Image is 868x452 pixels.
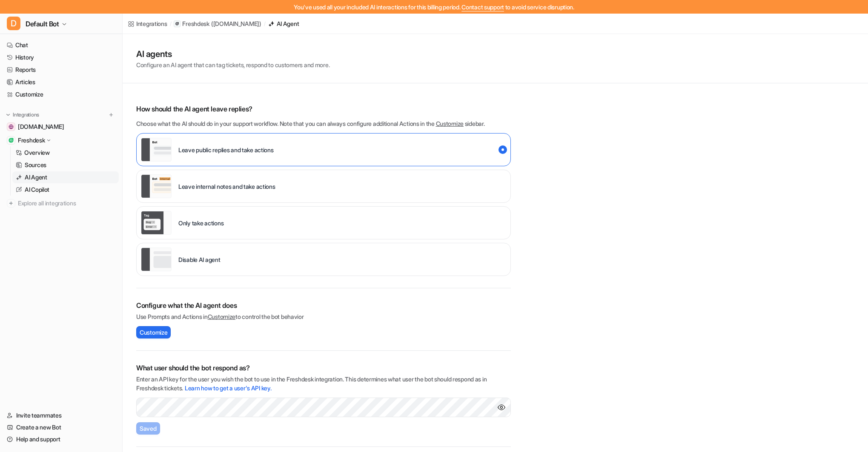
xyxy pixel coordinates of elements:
p: Enter an API key for the user you wish the bot to use in the Freshdesk integration. This determin... [136,375,511,392]
p: Overview [24,148,50,157]
span: / [170,20,172,28]
a: Customize [3,88,119,100]
a: History [3,51,119,63]
p: Use Prompts and Actions in to control the bot behavior [136,312,511,321]
span: Customize [140,328,167,337]
a: Create a new Bot [3,421,119,433]
div: AI Agent [277,19,299,28]
p: Leave internal notes and take actions [178,182,275,191]
div: live::disabled [136,206,511,239]
p: Choose what the AI should do in your support workflow. Note that you can always configure additio... [136,119,511,128]
p: Disable AI agent [178,255,221,264]
a: drivingtests.co.uk[DOMAIN_NAME] [3,121,119,133]
a: Learn how to get a user's API key. [185,384,271,392]
img: menu_add.svg [108,112,114,118]
span: Saved [140,424,157,433]
a: Invite teammates [3,409,119,421]
h2: What user should the bot respond as? [136,363,511,373]
a: Customize [436,120,464,127]
button: Integrations [3,111,42,119]
p: Freshdesk [182,20,209,28]
span: Contact support [461,3,504,11]
div: live::external_reply [136,133,511,166]
span: D [7,17,20,30]
h1: AI agents [136,48,329,60]
button: Customize [136,326,171,338]
span: / [264,20,266,28]
p: How should the AI agent leave replies? [136,104,511,114]
p: ( [DOMAIN_NAME] ) [211,20,261,28]
a: AI Copilot [12,184,119,196]
p: Freshdesk [18,136,45,145]
a: AI Agent [268,19,299,28]
img: Leave public replies and take actions [141,138,172,162]
span: [DOMAIN_NAME] [18,122,64,131]
div: live::internal_reply [136,170,511,203]
img: drivingtests.co.uk [9,124,14,129]
a: Reports [3,64,119,76]
a: Sources [12,159,119,171]
a: Customize [208,313,235,320]
button: Saved [136,422,160,435]
span: Explore all integrations [18,196,115,210]
p: Integrations [13,111,39,118]
button: Show API key [497,403,506,412]
img: Disable AI agent [141,247,172,271]
a: Overview [12,147,119,159]
img: explore all integrations [7,199,15,208]
p: Sources [25,161,46,169]
p: AI Copilot [25,185,49,194]
p: Only take actions [178,219,223,227]
div: Integrations [136,19,167,28]
img: Leave internal notes and take actions [141,174,172,198]
a: AI Agent [12,171,119,183]
img: Freshdesk [9,138,14,143]
span: Default Bot [26,18,59,30]
a: Integrations [128,19,167,28]
a: Articles [3,76,119,88]
a: Chat [3,39,119,51]
p: Configure an AI agent that can tag tickets, respond to customers and more. [136,60,329,69]
img: Show [497,403,506,412]
a: Help and support [3,433,119,445]
div: paused::disabled [136,243,511,276]
h2: Configure what the AI agent does [136,300,511,310]
img: Only take actions [141,211,172,235]
a: Freshdesk([DOMAIN_NAME]) [174,20,261,28]
p: Leave public replies and take actions [178,145,274,154]
p: AI Agent [25,173,47,182]
img: expand menu [5,112,11,118]
a: Explore all integrations [3,197,119,209]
